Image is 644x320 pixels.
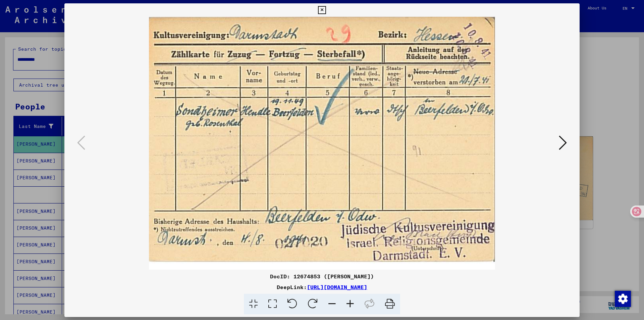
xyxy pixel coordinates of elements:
div: DocID: 12674853 ([PERSON_NAME]) [64,272,580,280]
div: DeepLink: [64,283,580,291]
div: Change consent [614,290,631,307]
img: Change consent [615,291,631,307]
a: [URL][DOMAIN_NAME] [307,284,367,290]
img: 001.jpg [87,17,557,270]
